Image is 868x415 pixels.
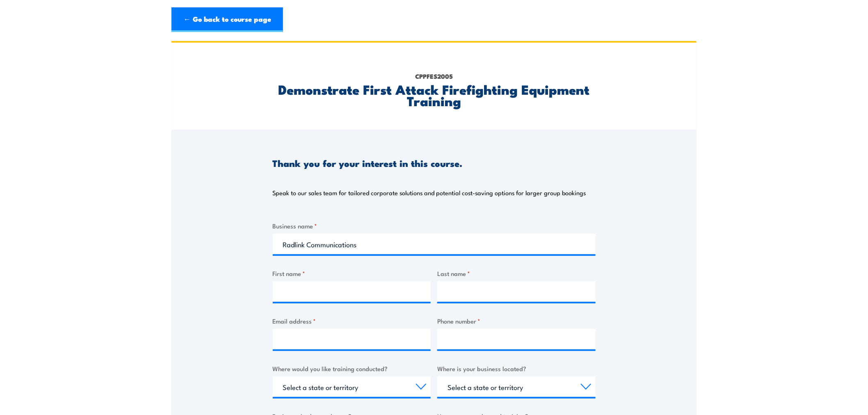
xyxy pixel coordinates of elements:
p: Speak to our sales team for tailored corporate solutions and potential cost-saving options for la... [273,189,586,197]
label: Where would you like training conducted? [273,364,431,373]
a: ← Go back to course page [171,7,283,32]
label: Phone number [437,316,596,326]
label: Email address [273,316,431,326]
label: Business name [273,221,596,230]
label: First name [273,269,431,278]
label: Last name [437,269,596,278]
h2: Demonstrate First Attack Firefighting Equipment Training [273,83,596,106]
h3: Thank you for your interest in this course. [273,158,463,168]
label: Where is your business located? [437,364,596,373]
p: CPPFES2005 [273,72,596,81]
